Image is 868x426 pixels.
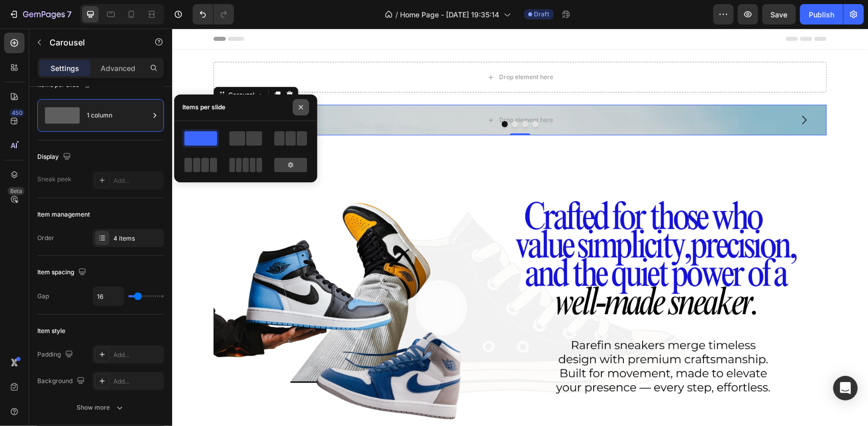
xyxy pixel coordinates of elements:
div: Open Intercom Messenger [833,376,858,400]
div: Item spacing [37,266,88,279]
button: Dot [330,92,336,99]
button: Dot [340,92,346,99]
input: Auto [93,287,124,305]
div: Add... [113,350,161,360]
div: Padding [37,348,75,362]
p: Carousel [50,36,136,49]
div: Gap [37,292,49,301]
button: Save [762,4,796,25]
div: Add... [113,377,161,386]
div: Items per slide [182,103,225,112]
button: 7 [4,4,76,25]
button: Carousel Next Arrow [618,77,646,106]
div: Show more [77,403,125,413]
button: Publish [800,4,843,25]
div: Item style [37,326,65,336]
div: Drop element here [327,44,381,53]
div: Undo/Redo [193,4,234,25]
span: Home Page - [DATE] 19:35:14 [401,9,500,20]
div: 450 [10,109,25,117]
div: 1 column [87,104,149,127]
button: Dot [350,92,356,99]
div: Order [37,233,54,243]
div: Background [37,374,87,388]
p: 7 [67,8,72,20]
div: Drop element here [327,87,381,96]
div: Sneak peek [37,175,72,184]
p: Settings [51,63,79,74]
div: Item management [37,210,90,219]
div: Display [37,150,73,164]
div: 4 items [113,234,161,243]
iframe: Design area [172,29,868,426]
span: Save [771,10,788,19]
span: / [396,9,398,20]
div: Carousel [54,62,84,71]
div: Publish [809,9,834,20]
div: Beta [8,187,25,195]
button: Show more [37,398,164,417]
button: Carousel Back Arrow [50,77,78,106]
span: Draft [534,10,550,19]
p: Advanced [101,63,135,74]
button: Dot [360,92,366,99]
